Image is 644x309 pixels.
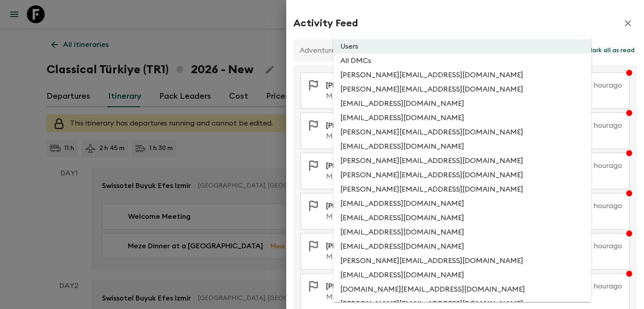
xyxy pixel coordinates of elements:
[333,96,591,111] li: [EMAIL_ADDRESS][DOMAIN_NAME]
[333,39,591,54] li: Users
[333,254,591,268] li: [PERSON_NAME][EMAIL_ADDRESS][DOMAIN_NAME]
[333,268,591,282] li: [EMAIL_ADDRESS][DOMAIN_NAME]
[333,54,591,68] li: All DMCs
[333,82,591,96] li: [PERSON_NAME][EMAIL_ADDRESS][DOMAIN_NAME]
[333,139,591,154] li: [EMAIL_ADDRESS][DOMAIN_NAME]
[333,182,591,196] li: [PERSON_NAME][EMAIL_ADDRESS][DOMAIN_NAME]
[333,239,591,254] li: [EMAIL_ADDRESS][DOMAIN_NAME]
[333,225,591,239] li: [EMAIL_ADDRESS][DOMAIN_NAME]
[333,154,591,168] li: [PERSON_NAME][EMAIL_ADDRESS][DOMAIN_NAME]
[333,125,591,139] li: [PERSON_NAME][EMAIL_ADDRESS][DOMAIN_NAME]
[333,211,591,225] li: [EMAIL_ADDRESS][DOMAIN_NAME]
[333,282,591,296] li: [DOMAIN_NAME][EMAIL_ADDRESS][DOMAIN_NAME]
[333,111,591,125] li: [EMAIL_ADDRESS][DOMAIN_NAME]
[333,196,591,211] li: [EMAIL_ADDRESS][DOMAIN_NAME]
[333,68,591,82] li: [PERSON_NAME][EMAIL_ADDRESS][DOMAIN_NAME]
[333,168,591,182] li: [PERSON_NAME][EMAIL_ADDRESS][DOMAIN_NAME]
